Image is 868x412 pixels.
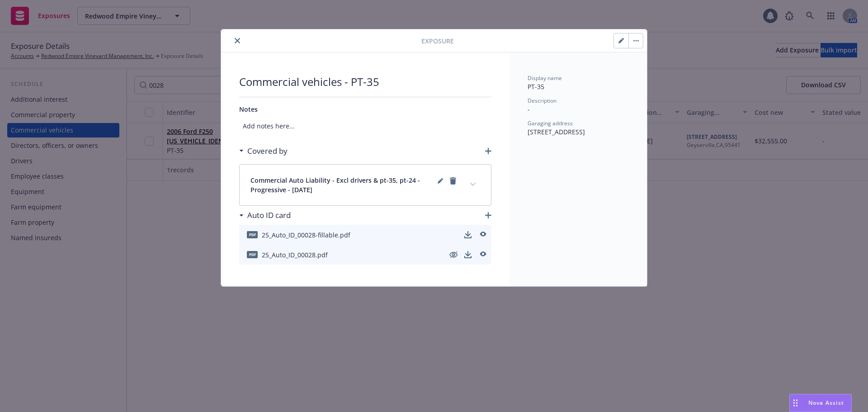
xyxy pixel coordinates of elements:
[239,209,291,221] div: Auto ID card
[462,249,473,260] a: download
[262,250,328,260] span: 25_Auto_ID_00028.pdf
[466,177,480,192] button: expand content
[239,105,258,114] span: Notes
[262,230,350,240] span: 25_Auto_ID_00028-fillable.pdf
[435,175,446,194] span: editPencil
[528,119,573,127] span: Garaging address
[808,399,844,407] span: Nova Assist
[448,249,459,260] a: hidden
[528,82,544,91] span: PT-35
[421,36,454,46] span: Exposure
[250,175,435,194] span: Commercial Auto Liability - Excl drivers & pt-35, pt-24 - Progressive - [DATE]
[239,118,491,134] span: Add notes here...
[239,145,288,157] div: Covered by
[477,229,488,240] a: preview
[247,209,291,221] h3: Auto ID card
[247,145,288,157] h3: Covered by
[789,394,852,412] button: Nova Assist
[247,251,258,258] span: pdf
[477,249,488,260] a: preview
[448,175,458,194] span: remove
[528,97,557,104] span: Description
[462,229,473,240] a: download
[247,231,258,238] span: pdf
[528,128,585,136] span: [STREET_ADDRESS]
[528,105,530,114] span: -
[240,165,491,205] div: Commercial Auto Liability - Excl drivers & pt-35, pt-24 - Progressive - [DATE]editPencilremoveexp...
[435,175,446,186] a: editPencil
[528,74,562,82] span: Display name
[790,394,801,412] div: Drag to move
[232,35,243,46] button: close
[239,74,491,90] span: Commercial vehicles - PT-35
[448,175,458,186] a: remove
